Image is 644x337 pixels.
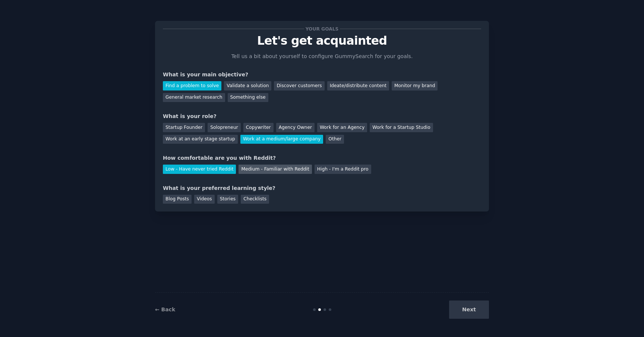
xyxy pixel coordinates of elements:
div: Blog Posts [163,195,192,204]
div: Copywriter [243,123,274,132]
div: Medium - Familiar with Reddit [239,165,312,174]
div: Agency Owner [276,123,315,132]
div: What is your preferred learning style? [163,184,481,192]
div: What is your role? [163,112,481,120]
div: Something else [228,93,268,102]
div: Work for a Startup Studio [370,123,433,132]
div: Stories [217,195,238,204]
div: Work for an Agency [317,123,367,132]
div: Discover customers [274,81,324,90]
div: Work at a medium/large company [240,135,323,144]
span: Your goals [304,25,340,33]
div: Startup Founder [163,123,205,132]
div: Work at an early stage startup [163,135,238,144]
div: How comfortable are you with Reddit? [163,154,481,162]
p: Tell us a bit about yourself to configure GummySearch for your goals. [228,53,416,60]
div: What is your main objective? [163,71,481,79]
div: Monitor my brand [392,81,438,90]
div: Validate a solution [224,81,271,90]
p: Let's get acquainted [163,34,481,47]
div: Other [326,135,344,144]
a: ← Back [155,306,175,312]
div: High - I'm a Reddit pro [315,165,371,174]
div: Low - Have never tried Reddit [163,165,236,174]
div: General market research [163,93,225,102]
div: Ideate/distribute content [327,81,389,90]
div: Find a problem to solve [163,81,221,90]
div: Solopreneur [208,123,240,132]
div: Videos [194,195,215,204]
div: Checklists [241,195,269,204]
